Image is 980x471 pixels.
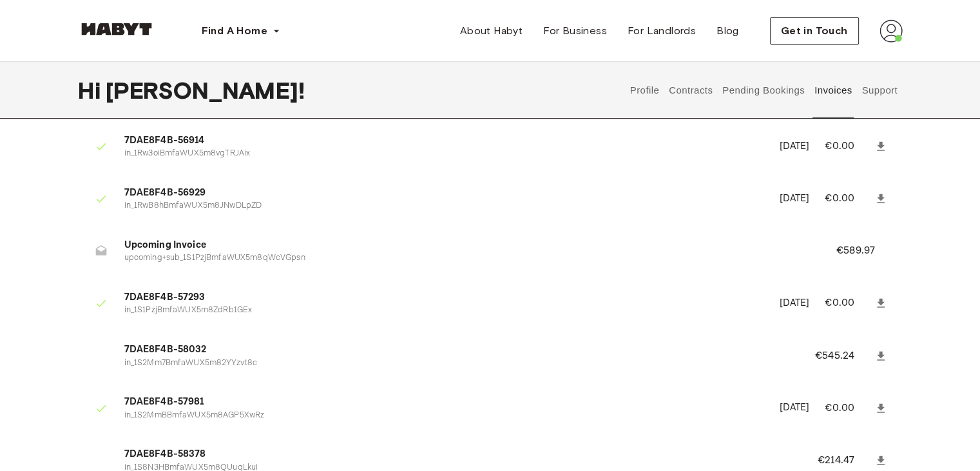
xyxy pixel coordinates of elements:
[124,238,805,253] span: Upcoming Invoice
[825,191,871,206] p: €0.00
[825,296,871,311] p: €0.00
[825,401,871,416] p: €0.00
[860,62,899,119] button: Support
[124,186,764,201] span: 7DAE8F4B-56929
[825,139,871,154] p: €0.00
[460,23,523,39] span: About Habyt
[124,410,764,422] p: in_1S2MmBBmfaWUX5m8AGP5XwRz
[78,23,155,35] img: Habyt
[779,296,809,311] p: [DATE]
[836,243,892,259] p: €589.97
[124,395,764,410] span: 7DAE8F4B-57981
[124,343,784,357] span: 7DAE8F4B-58032
[533,18,617,44] a: For Business
[202,23,267,39] span: Find A Home
[124,290,764,305] span: 7DAE8F4B-57293
[124,447,787,462] span: 7DAE8F4B-58378
[191,18,291,44] button: Find A Home
[124,252,805,265] p: upcoming+sub_1S1PzjBmfaWUX5m8qWcVGpsn
[721,62,807,119] button: Pending Bookings
[628,62,661,119] button: Profile
[779,401,809,416] p: [DATE]
[124,357,784,370] p: in_1S2Mm7BmfaWUX5m82YYzvt8c
[450,18,533,44] a: About Habyt
[124,148,764,160] p: in_1Rw3oiBmfaWUX5m8vgTRJAix
[617,18,706,44] a: For Landlords
[770,17,859,45] button: Get in Touch
[815,348,872,364] p: €545.24
[628,23,696,39] span: For Landlords
[781,23,848,39] span: Get in Touch
[779,139,809,154] p: [DATE]
[543,23,607,39] span: For Business
[124,134,764,148] span: 7DAE8F4B-56914
[668,62,715,119] button: Contracts
[78,77,106,104] span: Hi
[879,19,903,43] img: avatar
[779,192,809,206] p: [DATE]
[818,453,872,468] p: €214.47
[706,18,749,44] a: Blog
[716,23,739,39] span: Blog
[124,305,764,317] p: in_1S1PzjBmfaWUX5m8ZdRb1GEx
[812,62,853,119] button: Invoices
[124,200,764,212] p: in_1RwB8hBmfaWUX5m8JNwDLpZD
[625,62,902,119] div: user profile tabs
[106,77,305,104] span: [PERSON_NAME] !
